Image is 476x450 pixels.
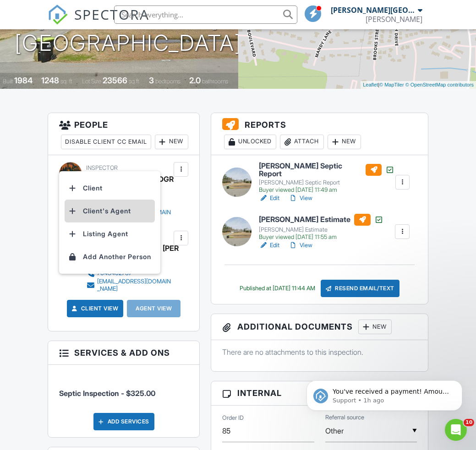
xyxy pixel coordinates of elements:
[155,135,188,149] div: New
[211,314,428,340] h3: Additional Documents
[363,82,378,87] a: Leaflet
[86,164,118,171] span: Inspector
[259,194,279,203] a: Edit
[445,419,467,441] iframe: Intercom live chat
[259,162,394,194] a: [PERSON_NAME] Septic Report [PERSON_NAME] Septic Report Buyer viewed [DATE] 11:49 am
[328,135,361,149] div: New
[293,361,476,425] iframe: Intercom notifications message
[280,135,324,149] div: Attach
[41,76,59,85] div: 1248
[61,135,151,149] div: Disable Client CC Email
[189,76,201,85] div: 2.0
[289,241,312,250] a: View
[114,5,297,24] input: Search everything...
[59,389,155,398] span: Septic Inspection - $325.00
[103,76,127,85] div: 23566
[222,347,417,357] p: There are no attachments to this inspection.
[405,82,474,87] a: © OpenStreetMap contributors
[259,233,383,241] div: Buyer viewed [DATE] 11:55 am
[289,194,312,203] a: View
[211,381,428,405] h3: Internal
[3,78,13,85] span: Built
[361,81,476,89] div: |
[60,78,73,85] span: sq. ft.
[129,78,140,85] span: sq.ft.
[48,12,149,32] a: SPECTORA
[48,5,68,25] img: The Best Home Inspection Software - Spectora
[259,186,394,194] div: Buyer viewed [DATE] 11:49 am
[259,226,383,233] div: [PERSON_NAME] Estimate
[202,78,228,85] span: bathrooms
[97,278,171,293] div: [EMAIL_ADDRESS][DOMAIN_NAME]
[366,15,422,24] div: Robert Kelly
[259,162,394,178] h6: [PERSON_NAME] Septic Report
[464,419,474,426] span: 10
[86,278,171,293] a: [EMAIL_ADDRESS][DOMAIN_NAME]
[331,5,416,15] div: [PERSON_NAME][GEOGRAPHIC_DATA]
[74,5,149,24] span: SPECTORA
[211,113,428,155] h3: Reports
[93,413,154,430] div: Add Services
[240,285,315,292] div: Published at [DATE] 11:44 AM
[259,214,383,241] a: [PERSON_NAME] Estimate [PERSON_NAME] Estimate Buyer viewed [DATE] 11:55 am
[155,78,181,85] span: bedrooms
[358,320,392,334] div: New
[70,304,119,313] a: Client View
[82,78,101,85] span: Lot Size
[14,76,33,85] div: 1984
[259,179,394,186] div: [PERSON_NAME] Septic Report
[149,76,154,85] div: 3
[48,341,199,365] h3: Services & Add ons
[379,82,404,87] a: © MapTiler
[259,214,383,226] h6: [PERSON_NAME] Estimate
[222,414,244,422] label: Order ID
[224,135,276,149] div: Unlocked
[259,241,279,250] a: Edit
[59,372,188,406] li: Service: Septic Inspection
[48,113,199,155] h3: People
[321,280,399,297] div: Resend Email/Text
